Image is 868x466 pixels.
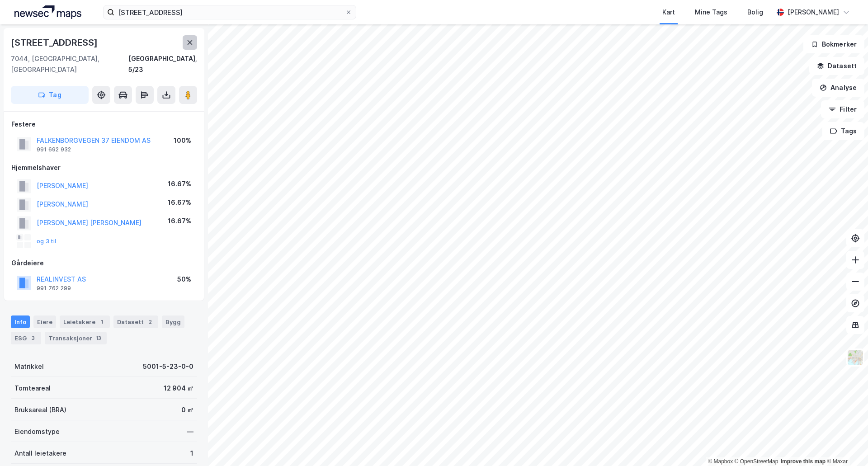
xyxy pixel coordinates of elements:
button: Tags [822,122,864,140]
div: Tomteareal [14,383,51,394]
div: ESG [11,332,41,344]
div: 2 [146,317,155,326]
div: Antall leietakere [14,448,66,459]
div: 16.67% [168,216,191,226]
div: 991 692 932 [37,146,71,153]
div: 991 762 299 [37,285,71,292]
div: 100% [174,135,191,146]
img: logo.a4113a55bc3d86da70a041830d287a7e.svg [14,5,81,19]
div: Bolig [747,7,763,18]
div: 16.67% [168,179,191,189]
div: Matrikkel [14,361,44,372]
div: Info [11,315,30,328]
div: Hjemmelshaver [11,162,197,173]
div: Mine Tags [695,7,727,18]
div: 1 [190,448,193,459]
a: OpenStreetMap [735,458,778,465]
div: 16.67% [168,197,191,208]
div: Kart [662,7,675,18]
button: Datasett [809,57,864,75]
div: Bygg [162,315,184,328]
iframe: Chat Widget [823,423,868,466]
a: Mapbox [708,458,733,465]
div: 1 [97,317,106,326]
div: 50% [177,274,191,285]
div: Transaksjoner [45,332,107,344]
input: Søk på adresse, matrikkel, gårdeiere, leietakere eller personer [114,5,345,19]
div: Kontrollprogram for chat [823,423,868,466]
div: 13 [94,334,103,343]
div: 12 904 ㎡ [164,383,193,394]
button: Tag [11,86,89,104]
img: Z [847,349,864,366]
div: Datasett [113,315,158,328]
div: Festere [11,119,197,130]
div: 7044, [GEOGRAPHIC_DATA], [GEOGRAPHIC_DATA] [11,53,128,75]
div: [STREET_ADDRESS] [11,35,99,50]
button: Analyse [812,79,864,97]
button: Filter [821,100,864,118]
div: Bruksareal (BRA) [14,405,66,415]
div: 5001-5-23-0-0 [143,361,193,372]
div: Eiere [33,315,56,328]
div: Leietakere [60,315,110,328]
a: Improve this map [781,458,826,465]
div: — [187,426,193,437]
div: Gårdeiere [11,258,197,268]
div: 3 [28,334,38,343]
div: 0 ㎡ [181,405,193,415]
div: Eiendomstype [14,426,60,437]
div: [GEOGRAPHIC_DATA], 5/23 [128,53,197,75]
div: [PERSON_NAME] [788,7,839,18]
button: Bokmerker [803,35,864,53]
